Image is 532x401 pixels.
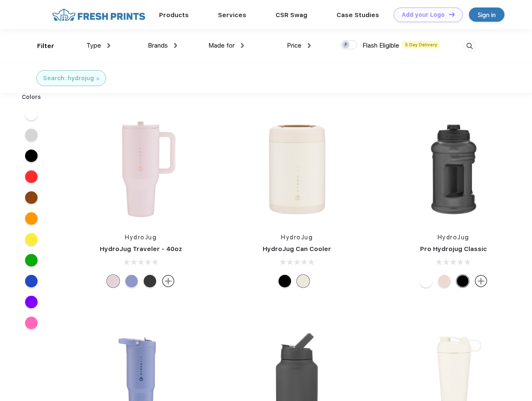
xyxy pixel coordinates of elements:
[100,245,182,253] a: HydroJug Traveler - 40oz
[174,43,177,48] img: dropdown.png
[478,10,496,20] div: Sign in
[241,43,244,48] img: dropdown.png
[398,114,509,225] img: func=resize&h=266
[107,43,110,48] img: dropdown.png
[263,245,331,253] a: HydroJug Can Cooler
[456,275,469,287] div: Black
[85,114,196,225] img: func=resize&h=266
[279,275,291,287] div: Black
[449,12,455,17] img: DT
[438,275,451,287] div: Pink Sand
[148,42,168,49] span: Brands
[43,74,94,83] div: Search: hydrojug
[281,234,313,241] a: HydroJug
[420,275,432,287] div: White
[308,43,311,48] img: dropdown.png
[125,275,138,287] div: Peri
[287,42,301,49] span: Price
[469,8,504,22] a: Sign in
[144,275,156,287] div: Black
[297,275,309,287] div: Cream
[208,42,235,49] span: Made for
[86,42,101,49] span: Type
[420,245,487,253] a: Pro Hydrojug Classic
[107,275,119,287] div: Pink Sand
[96,77,99,80] img: filter_cancel.svg
[125,234,157,241] a: HydroJug
[475,275,487,287] img: more.svg
[403,41,440,48] span: 5 Day Delivery
[241,114,352,225] img: func=resize&h=266
[402,11,445,18] div: Add your Logo
[438,234,469,241] a: HydroJug
[362,42,399,49] span: Flash Eligible
[37,41,54,51] div: Filter
[162,275,175,287] img: more.svg
[463,39,476,53] img: desktop_search.svg
[50,8,148,22] img: fo%20logo%202.webp
[159,11,189,19] a: Products
[15,93,48,102] div: Colors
